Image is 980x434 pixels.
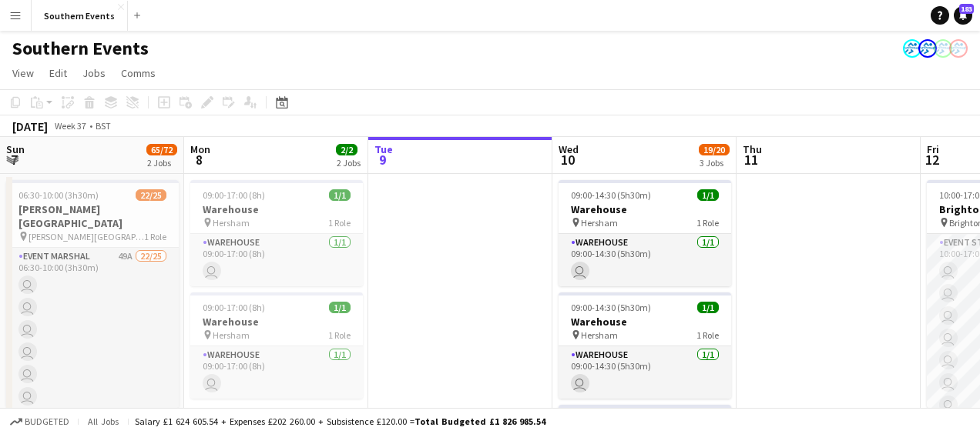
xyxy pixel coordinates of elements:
[190,315,363,329] h3: Warehouse
[18,189,99,201] span: 06:30-10:00 (3h30m)
[49,66,67,80] span: Edit
[144,231,166,242] span: 1 Role
[959,4,974,14] span: 183
[696,329,719,341] span: 1 Role
[571,302,651,313] span: 09:00-14:30 (5h30m)
[6,202,179,230] h3: [PERSON_NAME][GEOGRAPHIC_DATA]
[329,189,351,201] span: 1/1
[699,144,730,155] span: 19/20
[96,120,111,132] div: BST
[4,151,25,169] span: 7
[414,416,545,427] span: Total Budgeted £1 826 985.54
[337,157,361,169] div: 2 Jobs
[190,292,363,399] app-job-card: 09:00-17:00 (8h)1/1Warehouse Hersham1 RoleWarehouse1/109:00-17:00 (8h)
[697,189,719,201] span: 1/1
[581,329,618,341] span: Hersham
[328,329,351,341] span: 1 Role
[6,63,40,83] a: View
[32,1,128,31] button: Southern Events
[82,66,106,80] span: Jobs
[743,142,762,156] span: Thu
[559,180,731,286] app-job-card: 09:00-14:30 (5h30m)1/1Warehouse Hersham1 RoleWarehouse1/109:00-14:30 (5h30m)
[203,189,265,201] span: 09:00-17:00 (8h)
[934,39,952,58] app-user-avatar: RunThrough Events
[25,416,69,427] span: Budgeted
[146,144,177,155] span: 65/72
[190,202,363,216] h3: Warehouse
[43,63,73,83] a: Edit
[559,142,579,156] span: Wed
[12,119,48,134] div: [DATE]
[51,120,89,132] span: Week 37
[581,217,618,229] span: Hersham
[8,413,72,430] button: Budgeted
[136,189,166,201] span: 22/25
[213,217,250,229] span: Hersham
[903,39,921,58] app-user-avatar: RunThrough Events
[135,416,545,427] div: Salary £1 624 605.54 + Expenses £202 260.00 + Subsistence £120.00 =
[12,66,34,80] span: View
[76,63,112,83] a: Jobs
[696,217,719,229] span: 1 Role
[559,315,731,329] h3: Warehouse
[6,180,179,408] app-job-card: 06:30-10:00 (3h30m)22/25[PERSON_NAME][GEOGRAPHIC_DATA] [PERSON_NAME][GEOGRAPHIC_DATA]1 RoleEvent ...
[918,39,937,58] app-user-avatar: RunThrough Events
[203,302,265,313] span: 09:00-17:00 (8h)
[700,157,729,169] div: 3 Jobs
[115,63,162,83] a: Comms
[559,234,731,286] app-card-role: Warehouse1/109:00-14:30 (5h30m)
[147,157,176,169] div: 2 Jobs
[740,151,762,169] span: 11
[213,329,250,341] span: Hersham
[559,346,731,399] app-card-role: Warehouse1/109:00-14:30 (5h30m)
[336,144,357,155] span: 2/2
[190,346,363,399] app-card-role: Warehouse1/109:00-17:00 (8h)
[954,6,972,25] a: 183
[372,151,393,169] span: 9
[571,189,651,201] span: 09:00-14:30 (5h30m)
[188,151,210,169] span: 8
[927,142,939,156] span: Fri
[925,151,939,169] span: 12
[374,142,393,156] span: Tue
[559,292,731,399] app-job-card: 09:00-14:30 (5h30m)1/1Warehouse Hersham1 RoleWarehouse1/109:00-14:30 (5h30m)
[29,231,144,242] span: [PERSON_NAME][GEOGRAPHIC_DATA]
[949,39,968,58] app-user-avatar: RunThrough Events
[556,151,579,169] span: 10
[12,37,149,60] h1: Southern Events
[190,234,363,286] app-card-role: Warehouse1/109:00-17:00 (8h)
[6,142,25,156] span: Sun
[85,416,122,427] span: All jobs
[121,66,156,80] span: Comms
[697,302,719,313] span: 1/1
[190,142,210,156] span: Mon
[190,180,363,286] app-job-card: 09:00-17:00 (8h)1/1Warehouse Hersham1 RoleWarehouse1/109:00-17:00 (8h)
[329,302,351,313] span: 1/1
[328,217,351,229] span: 1 Role
[559,202,731,216] h3: Warehouse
